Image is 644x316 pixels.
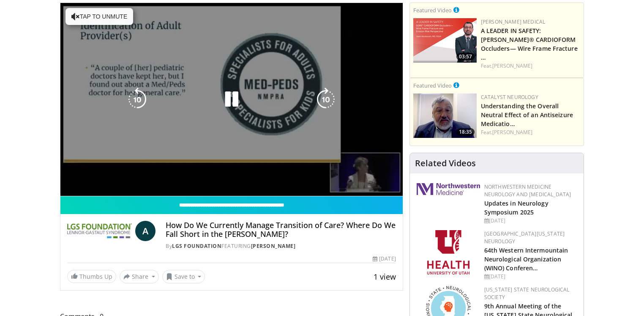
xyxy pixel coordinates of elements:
a: LGS Foundation [172,242,221,250]
img: 2a462fb6-9365-492a-ac79-3166a6f924d8.png.150x105_q85_autocrop_double_scale_upscale_version-0.2.jpg [417,183,480,195]
a: A [135,221,156,241]
a: Catalyst Neurology [481,93,538,101]
a: [US_STATE] State Neurological Society [484,286,570,301]
img: LGS Foundation [67,221,132,241]
a: A LEADER IN SAFETY: [PERSON_NAME]® CARDIOFORM Occluders— Wire Frame Fracture … [481,27,578,61]
a: 18:35 [413,93,477,138]
button: Save to [162,270,205,283]
div: Feat. [481,62,580,70]
div: [DATE] [373,255,396,263]
div: By FEATURING [166,242,396,250]
a: Understanding the Overall Neutral Effect of an Antiseizure Medicatio… [481,102,573,128]
video-js: Video Player [60,3,403,196]
a: [PERSON_NAME] [251,242,296,250]
span: 18:35 [456,128,475,136]
small: Featured Video [413,82,452,89]
a: Updates in Neurology Symposium 2025 [484,199,548,216]
div: [DATE] [484,217,577,225]
a: Thumbs Up [67,270,116,283]
h4: Related Videos [415,158,476,168]
div: Feat. [481,129,580,136]
button: Tap to unmute [65,8,133,25]
img: f6362829-b0a3-407d-a044-59546adfd345.png.150x105_q85_autocrop_double_scale_upscale_version-0.2.png [427,230,469,275]
a: [PERSON_NAME] [492,129,532,136]
h4: How Do We Currently Manage Transition of Care? Where Do We Fall Short in the [PERSON_NAME]? [166,221,396,239]
a: Northwestern Medicine Neurology and [MEDICAL_DATA] [484,183,571,198]
img: 01bfc13d-03a0-4cb7-bbaa-2eb0a1ecb046.png.150x105_q85_crop-smart_upscale.jpg [413,93,477,138]
button: Share [120,270,159,283]
span: 1 view [374,272,396,282]
img: 9990610e-7b98-4a1a-8e13-3eef897f3a0c.png.150x105_q85_crop-smart_upscale.png [413,18,477,63]
a: [PERSON_NAME] Medical [481,18,546,25]
a: 64th Western Intermountain Neurological Organization (WINO) Conferen… [484,246,568,272]
a: [GEOGRAPHIC_DATA][US_STATE] Neurology [484,230,565,245]
div: [DATE] [484,273,577,280]
a: 03:57 [413,18,477,63]
small: Featured Video [413,6,452,14]
span: 03:57 [456,53,475,60]
a: [PERSON_NAME] [492,62,532,69]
